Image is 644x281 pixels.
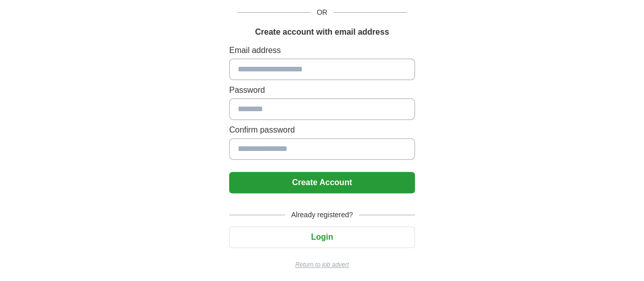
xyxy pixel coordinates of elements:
[255,26,389,38] h1: Create account with email address
[229,44,415,57] label: Email address
[229,84,415,96] label: Password
[311,7,333,18] span: OR
[229,260,415,269] a: Return to job advert
[229,226,415,248] button: Login
[229,233,415,241] a: Login
[229,172,415,193] button: Create Account
[285,210,359,220] span: Already registered?
[229,124,415,136] label: Confirm password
